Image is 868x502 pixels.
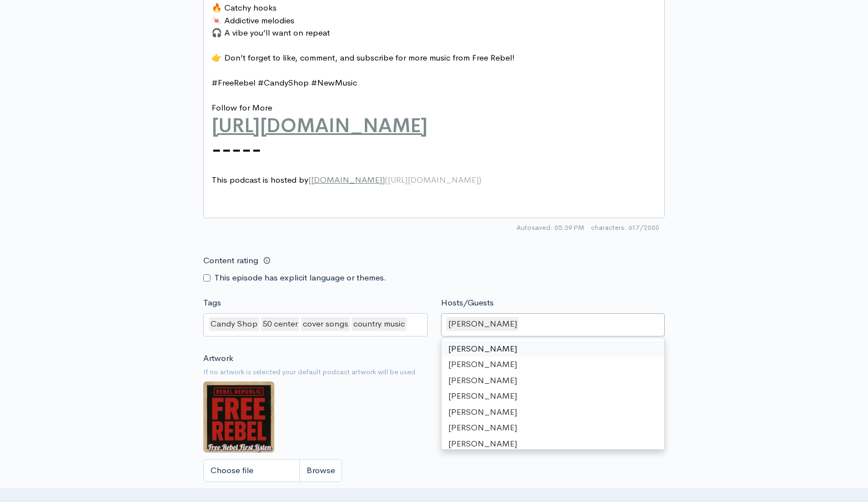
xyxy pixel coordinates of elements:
span: 🔥 Catchy hooks [212,2,277,13]
span: This podcast is hosted by [212,174,481,185]
span: #FreeRebel #CandyShop #NewMusic [212,77,357,88]
div: [PERSON_NAME] [441,341,665,357]
div: [PERSON_NAME] [441,357,665,373]
span: [URL][DOMAIN_NAME] [388,174,479,185]
label: Content rating [203,249,258,272]
span: [URL][DOMAIN_NAME] [212,113,428,138]
div: [PERSON_NAME] [441,388,665,404]
span: Follow for More [212,102,272,113]
span: ( [385,174,388,185]
span: ) [479,174,481,185]
span: 👉 Don’t forget to like, comment, and subscribe for more music from Free Rebel! [212,52,515,63]
div: cover songs [301,317,350,331]
span: 🍬 Addictive melodies [212,15,294,26]
label: This episode has explicit language or themes. [214,272,387,284]
span: ] [382,174,385,185]
span: [DOMAIN_NAME] [311,174,382,185]
label: Tags [203,297,221,309]
label: Hosts/Guests [441,297,494,309]
div: [PERSON_NAME] [446,317,519,331]
span: ----- [212,137,262,162]
span: Autosaved: 05:39 PM [516,223,584,233]
span: 617/2000 [591,223,659,233]
span: 🎧 A vibe you’ll want on repeat [212,27,330,38]
div: [PERSON_NAME] [441,373,665,389]
div: [PERSON_NAME] [441,404,665,420]
div: country music [352,317,407,331]
small: If no artwork is selected your default podcast artwork will be used [203,367,665,378]
label: Artwork [203,352,233,365]
div: [PERSON_NAME] [441,420,665,436]
span: [ [308,174,311,185]
div: Candy Shop [209,317,259,331]
div: 50 center [261,317,299,331]
div: [PERSON_NAME] [441,436,665,452]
